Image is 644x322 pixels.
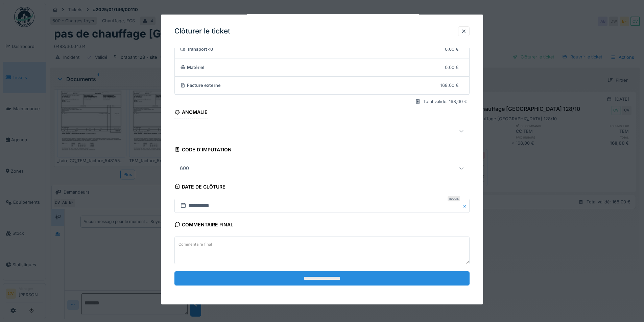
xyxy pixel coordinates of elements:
[448,196,460,201] div: Requis
[177,43,467,55] summary: Transport×00,00 €
[174,220,233,231] div: Commentaire final
[174,182,225,193] div: Date de clôture
[445,64,459,70] div: 0,00 €
[177,240,213,249] label: Commentaire final
[180,64,440,70] div: Matériel
[174,107,208,119] div: Anomalie
[423,98,467,105] div: Total validé: 168,00 €
[177,164,192,172] div: 600
[462,199,470,213] button: Close
[177,61,467,74] summary: Matériel0,00 €
[440,82,459,89] div: 168,00 €
[174,27,230,35] h3: Clôturer le ticket
[445,46,459,52] div: 0,00 €
[180,82,435,89] div: Facture externe
[180,46,440,52] div: Transport × 0
[174,144,232,156] div: Code d'imputation
[177,79,467,92] summary: Facture externe168,00 €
